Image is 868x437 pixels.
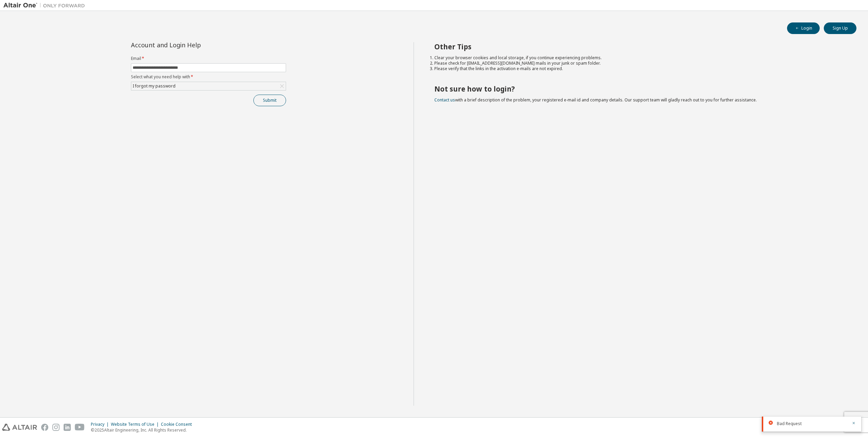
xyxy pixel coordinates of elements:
[434,42,845,51] h2: Other Tips
[824,22,856,34] button: Sign Up
[253,95,286,106] button: Submit
[161,422,196,427] div: Cookie Consent
[787,22,820,34] button: Login
[434,97,757,103] span: with a brief description of the problem, your registered e-mail id and company details. Our suppo...
[434,61,845,66] li: Please check for [EMAIL_ADDRESS][DOMAIN_NAME] mails in your junk or spam folder.
[41,424,48,431] img: facebook.svg
[131,56,286,61] label: Email
[2,424,37,431] img: altair_logo.svg
[434,55,845,61] li: Clear your browser cookies and local storage, if you continue experiencing problems.
[434,97,455,103] a: Contact us
[132,82,177,90] div: I forgot my password
[777,421,802,426] span: Bad Request
[91,427,196,433] p: © 2025 Altair Engineering, Inc. All Rights Reserved.
[64,424,71,431] img: linkedin.svg
[131,74,286,80] label: Select what you need help with
[3,2,88,9] img: Altair One
[75,424,85,431] img: youtube.svg
[434,66,845,71] li: Please verify that the links in the activation e-mails are not expired.
[131,82,286,90] div: I forgot my password
[111,422,161,427] div: Website Terms of Use
[91,422,111,427] div: Privacy
[131,42,255,48] div: Account and Login Help
[434,84,845,93] h2: Not sure how to login?
[52,424,60,431] img: instagram.svg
